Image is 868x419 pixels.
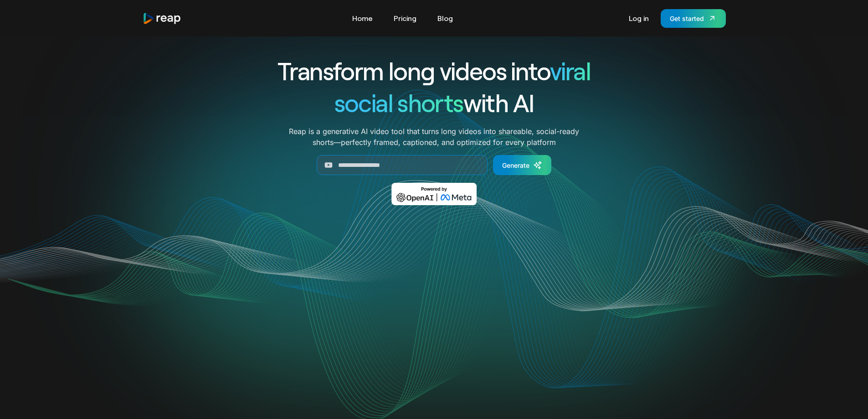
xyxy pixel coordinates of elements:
[245,155,624,175] form: Generate Form
[502,160,529,170] div: Generate
[251,218,617,402] video: Your browser does not support the video tag.
[334,88,463,117] span: social shorts
[389,11,421,26] a: Pricing
[348,11,377,26] a: Home
[661,9,726,28] a: Get started
[245,55,624,87] h1: Transform long videos into
[493,155,551,175] a: Generate
[289,126,579,148] p: Reap is a generative AI video tool that turns long videos into shareable, social-ready shorts—per...
[433,11,457,26] a: Blog
[143,12,182,25] a: home
[624,11,653,26] a: Log in
[670,14,704,23] div: Get started
[550,56,591,85] span: viral
[391,183,477,205] img: Powered by OpenAI & Meta
[245,87,624,119] h1: with AI
[143,12,182,25] img: reap logo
